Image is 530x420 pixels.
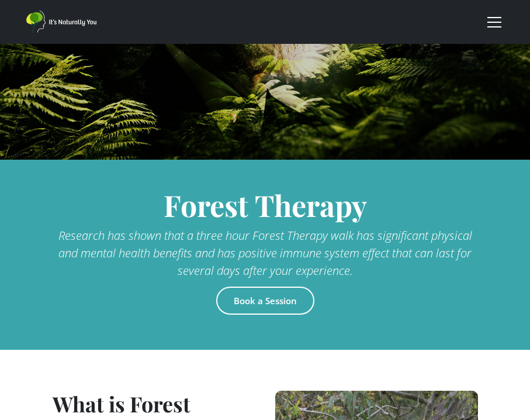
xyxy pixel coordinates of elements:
[480,8,504,36] div: menu
[26,11,96,33] a: home
[146,189,384,221] h1: Forest Therapy
[216,287,314,315] a: Book a Session
[53,227,478,280] div: Research has shown that a three hour Forest Therapy walk has significant physical and mental heal...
